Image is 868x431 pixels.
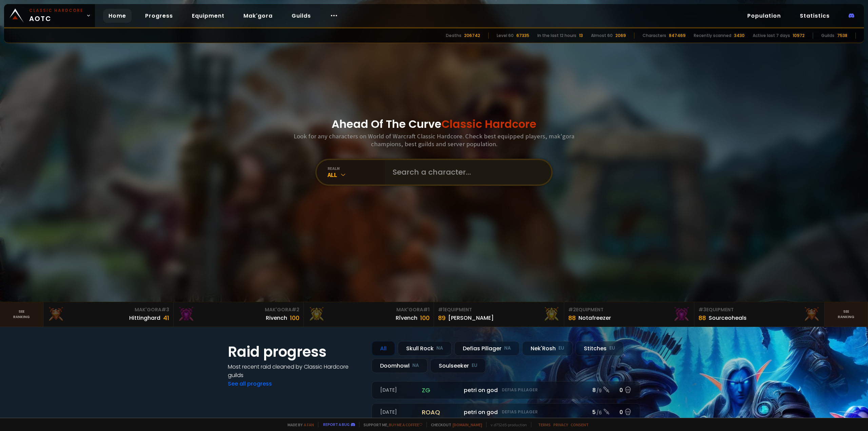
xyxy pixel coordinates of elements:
h1: Raid progress [228,341,363,363]
div: 10972 [793,33,805,39]
div: Level 60 [497,33,514,39]
span: # 2 [568,306,576,313]
a: Mak'Gora#3Hittinghard41 [43,302,174,327]
div: Characters [643,33,666,39]
a: Progress [140,9,178,23]
div: Soulseeker [430,358,486,373]
div: 100 [290,313,299,322]
div: 847469 [669,33,686,39]
small: EU [609,345,615,352]
span: # 1 [423,306,430,313]
div: Rivench [266,314,287,322]
span: # 2 [292,306,299,313]
div: In the last 12 hours [537,33,576,39]
span: v. d752d5 - production [486,422,527,427]
div: Notafreezer [578,314,611,322]
div: 88 [698,313,706,322]
div: [PERSON_NAME] [448,314,494,322]
a: Privacy [553,422,568,427]
small: EU [472,362,477,369]
small: Classic Hardcore [29,7,83,14]
div: Skull Rock [398,341,452,356]
a: [DATE]roaqpetri on godDefias Pillager5 /60 [372,403,640,421]
div: All [372,341,395,356]
a: [DATE]zgpetri on godDefias Pillager8 /90 [372,381,640,399]
div: Guilds [821,33,834,39]
div: Equipment [698,306,820,313]
div: 41 [163,313,169,322]
span: Checkout [427,422,482,427]
div: Equipment [438,306,560,313]
span: # 3 [161,306,169,313]
small: NA [412,362,419,369]
a: Report a bug [323,422,350,427]
small: EU [558,345,564,352]
a: Home [103,9,132,23]
a: [DOMAIN_NAME] [453,422,482,427]
a: #2Equipment88Notafreezer [564,302,694,327]
small: NA [504,345,511,352]
a: Buy me a coffee [389,422,422,427]
div: Rîvench [396,314,417,322]
div: Equipment [568,306,690,313]
div: Hittinghard [129,314,160,322]
a: Mak'Gora#1Rîvench100 [304,302,434,327]
a: Equipment [186,9,230,23]
a: Mak'gora [238,9,278,23]
a: #1Equipment89[PERSON_NAME] [434,302,564,327]
div: 3430 [734,33,745,39]
div: 100 [420,313,430,322]
a: Classic HardcoreAOTC [4,4,95,27]
div: Sourceoheals [709,314,747,322]
span: # 1 [438,306,445,313]
h1: Ahead Of The Curve [332,116,536,132]
div: 13 [579,33,583,39]
h4: Most recent raid cleaned by Classic Hardcore guilds [228,363,363,379]
a: Mak'Gora#2Rivench100 [174,302,304,327]
div: Nek'Rosh [522,341,573,356]
div: 7538 [837,33,847,39]
div: Deaths [446,33,461,39]
a: Statistics [794,9,835,23]
div: 67335 [516,33,529,39]
div: All [328,171,384,179]
div: Active last 7 days [753,33,790,39]
a: Consent [571,422,589,427]
a: Terms [538,422,551,427]
h3: Look for any characters on World of Warcraft Classic Hardcore. Check best equipped players, mak'g... [291,132,577,148]
a: Guilds [286,9,316,23]
small: NA [436,345,443,352]
div: Almost 60 [591,33,613,39]
a: #3Equipment88Sourceoheals [694,302,825,327]
span: Made by [283,422,314,427]
div: Mak'Gora [47,306,169,313]
span: AOTC [29,7,83,24]
div: Mak'Gora [178,306,299,313]
div: realm [328,166,384,171]
span: Classic Hardcore [441,116,536,132]
div: Mak'Gora [308,306,430,313]
span: # 3 [698,306,706,313]
div: Recently scanned [694,33,731,39]
div: 89 [438,313,446,322]
a: a fan [304,422,314,427]
div: 88 [568,313,576,322]
div: Defias Pillager [454,341,519,356]
a: Seeranking [825,302,868,327]
a: See all progress [228,380,272,388]
a: Population [742,9,786,23]
input: Search a character... [389,160,543,184]
div: 2069 [615,33,626,39]
span: Support me, [359,422,422,427]
div: Doomhowl [372,358,428,373]
div: 206742 [464,33,480,39]
div: Stitches [575,341,624,356]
